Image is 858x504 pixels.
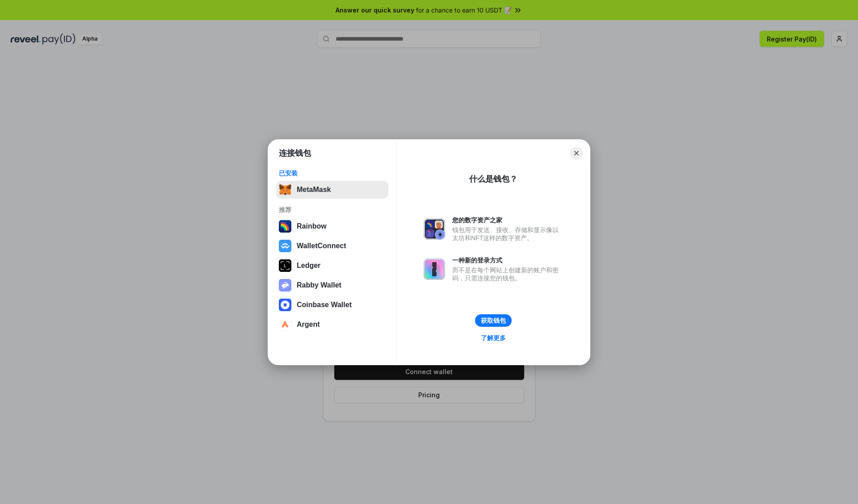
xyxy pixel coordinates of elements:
[279,220,291,233] img: svg+xml,%3Csvg%20width%3D%22120%22%20height%3D%22120%22%20viewBox%3D%220%200%20120%20120%22%20fil...
[297,242,346,250] div: WalletConnect
[570,147,583,159] button: Close
[452,266,563,282] div: 而不是在每个网站上创建新的账户和密码，只需连接您的钱包。
[279,206,386,214] div: 推荐
[276,316,388,333] button: Argent
[276,296,388,314] button: Coinbase Wallet
[276,257,388,275] button: Ledger
[424,218,445,240] img: svg+xml,%3Csvg%20xmlns%3D%22http%3A%2F%2Fwww.w3.org%2F2000%2Fsvg%22%20fill%3D%22none%22%20viewBox...
[276,181,388,199] button: MetaMask
[469,174,517,184] div: 什么是钱包？
[279,148,311,158] h1: 连接钱包
[279,259,291,272] img: svg+xml,%3Csvg%20xmlns%3D%22http%3A%2F%2Fwww.w3.org%2F2000%2Fsvg%22%20width%3D%2228%22%20height%3...
[475,314,512,327] button: 获取钱包
[297,222,327,230] div: Rainbow
[297,281,341,289] div: Rabby Wallet
[452,226,563,242] div: 钱包用于发送、接收、存储和显示像以太坊和NFT这样的数字资产。
[279,318,291,331] img: svg+xml,%3Csvg%20width%3D%2228%22%20height%3D%2228%22%20viewBox%3D%220%200%2028%2028%22%20fill%3D...
[475,332,511,344] a: 了解更多
[279,240,291,252] img: svg+xml,%3Csvg%20width%3D%2228%22%20height%3D%2228%22%20viewBox%3D%220%200%2028%2028%22%20fill%3D...
[276,276,388,294] button: Rabby Wallet
[297,186,331,194] div: MetaMask
[481,317,506,325] div: 获取钱包
[297,301,352,309] div: Coinbase Wallet
[424,258,445,280] img: svg+xml,%3Csvg%20xmlns%3D%22http%3A%2F%2Fwww.w3.org%2F2000%2Fsvg%22%20fill%3D%22none%22%20viewBox...
[279,279,291,292] img: svg+xml,%3Csvg%20xmlns%3D%22http%3A%2F%2Fwww.w3.org%2F2000%2Fsvg%22%20fill%3D%22none%22%20viewBox...
[452,256,563,264] div: 一种新的登录方式
[279,299,291,311] img: svg+xml,%3Csvg%20width%3D%2228%22%20height%3D%2228%22%20viewBox%3D%220%200%2028%2028%22%20fill%3D...
[276,217,388,235] button: Rainbow
[452,216,563,224] div: 您的数字资产之家
[276,237,388,255] button: WalletConnect
[297,262,320,270] div: Ledger
[481,334,506,342] div: 了解更多
[279,169,386,177] div: 已安装
[279,183,291,196] img: svg+xml,%3Csvg%20fill%3D%22none%22%20height%3D%2233%22%20viewBox%3D%220%200%2035%2033%22%20width%...
[297,321,320,329] div: Argent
